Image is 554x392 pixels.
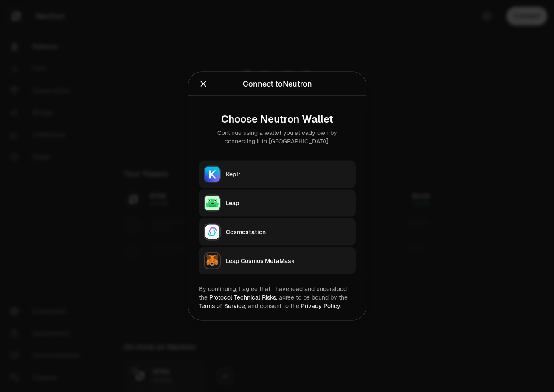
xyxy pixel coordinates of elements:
div: Leap [226,199,351,207]
img: Keplr [205,167,220,182]
div: Keplr [226,170,351,179]
button: Leap Cosmos MetaMaskLeap Cosmos MetaMask [199,247,356,274]
img: Cosmostation [205,224,220,240]
div: By continuing, I agree that I have read and understood the agree to be bound by the and consent t... [199,285,356,310]
div: Continue using a wallet you already own by connecting it to [GEOGRAPHIC_DATA]. [205,129,349,146]
div: Cosmostation [226,228,351,236]
a: Terms of Service, [199,302,246,310]
button: Close [199,78,208,90]
img: Leap Cosmos MetaMask [205,253,220,269]
div: Connect to Neutron [242,78,312,90]
a: Privacy Policy. [301,302,341,310]
button: CosmostationCosmostation [199,218,356,246]
div: Choose Neutron Wallet [205,113,349,125]
button: LeapLeap [199,190,356,217]
button: KeplrKeplr [199,161,356,188]
a: Protocol Technical Risks, [209,294,277,301]
img: Leap [205,196,220,211]
div: Leap Cosmos MetaMask [226,257,351,265]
